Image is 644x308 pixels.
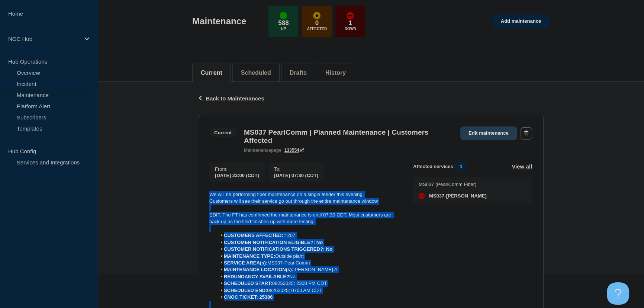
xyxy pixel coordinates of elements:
[419,193,425,199] div: down
[224,240,323,245] strong: CUSTOMER NOTIFICATION ELIGIBLE?: No
[217,287,402,294] li: 08262025; 0700 AM CDT
[224,260,267,266] strong: SERVICE AREA(s):
[217,253,402,260] li: Outside plant
[244,148,271,153] span: maintenance
[244,128,453,145] h3: MS037 PearlComm | Planned Maintenance | Customers Affected
[224,267,293,272] strong: MAINTENANCE LOCATION(s):
[209,128,236,137] span: Current
[209,191,401,198] p: We will be performing fiber maintenance on a single feeder this evening.
[224,274,289,279] strong: REDUNDANCY AVAILABLE?
[274,173,318,178] span: [DATE] 07:30 (CDT)
[201,70,222,76] button: Current
[278,19,289,27] p: 588
[224,294,273,300] strong: CNOC TICKET: 25386
[429,193,487,199] span: MS037-[PERSON_NAME]
[493,15,549,28] a: Add maintenance
[241,70,271,76] button: Scheduled
[192,16,246,26] h1: Maintenance
[217,260,402,266] li: MS037-PearlComm
[217,232,402,239] li: # 207
[8,36,80,42] p: NOC Hub
[206,95,264,102] span: Back to Maintenances
[419,182,487,187] p: MS037 (PearlComm Fiber)
[325,70,346,76] button: History
[217,266,402,273] li: [PERSON_NAME] A
[198,95,264,102] button: Back to Maintenances
[284,148,304,153] a: 133554
[224,288,267,293] strong: SCHEDULED END:
[349,19,352,27] p: 1
[281,27,286,31] p: Up
[347,12,354,19] div: down
[413,162,471,171] span: Affected services:
[512,162,532,171] button: View all
[224,246,332,252] strong: CUSTOMER NOTIFICATIONS TRIGGERED?: No
[209,212,401,225] p: EDIT: The FT has confirmed the maintenance is until 07:30 CDT. Most customers are back up as the ...
[460,126,517,140] a: Edit maintenance
[455,162,467,171] span: 1
[244,148,281,153] p: page
[307,27,327,31] p: Affected
[217,280,402,287] li: 08252025; 2300 PM CDT
[280,12,287,19] div: up
[315,19,319,27] p: 0
[345,27,357,31] p: Down
[215,166,259,172] p: From :
[209,198,401,205] p: Customers will see their service go out through the entire maintenance window
[224,253,275,259] strong: MAINTENANCE TYPE:
[217,273,402,280] li: No
[274,166,318,172] p: To :
[290,70,307,76] button: Drafts
[215,173,259,178] span: [DATE] 23:00 (CDT)
[607,282,629,305] iframe: Help Scout Beacon - Open
[224,232,283,238] strong: CUSTOMERS AFFECTED:
[313,12,321,19] div: affected
[224,280,272,286] strong: SCHEDULED START:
